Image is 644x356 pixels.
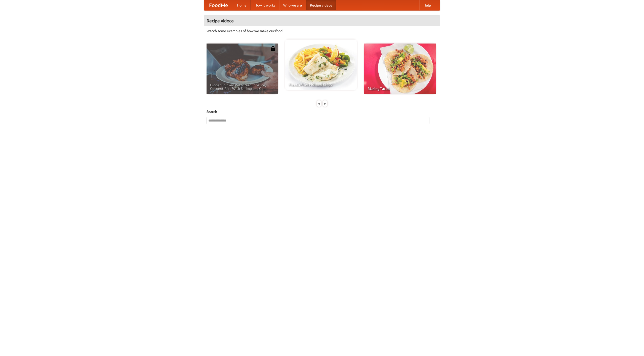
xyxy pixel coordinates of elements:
a: How it works [251,0,279,10]
div: » [323,100,327,107]
a: Help [419,0,435,10]
span: Making Tacos [368,87,432,90]
a: French Fries Fish and Chips [285,39,357,90]
a: Who we are [279,0,306,10]
a: Making Tacos [364,44,436,94]
div: « [317,100,321,107]
a: Recipe videos [306,0,336,10]
img: 483408.png [270,46,275,51]
h4: Recipe videos [204,16,440,26]
a: Home [233,0,251,10]
span: French Fries Fish and Chips [289,83,353,86]
h5: Search [207,109,437,114]
p: Watch some examples of how we make our food! [207,28,437,33]
a: FoodMe [204,0,233,10]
